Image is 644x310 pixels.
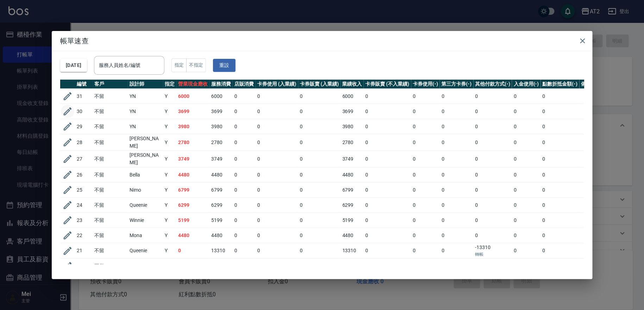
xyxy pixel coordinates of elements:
[176,243,209,259] td: 0
[176,213,209,228] td: 5199
[364,182,411,198] td: 0
[128,167,163,182] td: Bella
[364,198,411,213] td: 0
[512,151,541,167] td: 0
[255,228,298,243] td: 0
[411,151,440,167] td: 0
[255,119,298,134] td: 0
[255,259,298,274] td: 0
[298,243,341,259] td: 0
[340,80,364,89] th: 業績收入
[473,119,512,134] td: 0
[255,151,298,167] td: 0
[232,182,255,198] td: 0
[128,80,163,89] th: 設計師
[411,182,440,198] td: 0
[75,80,93,89] th: 編號
[75,167,93,182] td: 26
[52,31,592,51] h2: 帳單速查
[209,182,233,198] td: 6799
[473,243,512,259] td: -13310
[209,119,233,134] td: 3980
[93,243,128,259] td: 不留
[176,134,209,151] td: 2780
[75,104,93,119] td: 30
[440,198,473,213] td: 0
[176,104,209,119] td: 3699
[512,259,541,274] td: 0
[512,104,541,119] td: 0
[340,243,364,259] td: 13310
[541,259,579,274] td: 0
[512,198,541,213] td: 0
[440,182,473,198] td: 0
[512,213,541,228] td: 0
[163,104,176,119] td: Y
[93,167,128,182] td: 不留
[512,119,541,134] td: 0
[232,228,255,243] td: 0
[209,198,233,213] td: 6299
[128,119,163,134] td: YN
[232,167,255,182] td: 0
[209,151,233,167] td: 3749
[440,213,473,228] td: 0
[75,213,93,228] td: 23
[163,134,176,151] td: Y
[128,104,163,119] td: YN
[340,104,364,119] td: 3699
[512,243,541,259] td: 0
[440,119,473,134] td: 0
[579,80,593,89] th: 備註
[209,134,233,151] td: 2780
[75,259,93,274] td: 20
[93,80,128,89] th: 客戶
[209,167,233,182] td: 4480
[298,213,341,228] td: 0
[541,182,579,198] td: 0
[75,151,93,167] td: 27
[232,243,255,259] td: 0
[232,80,255,89] th: 店販消費
[364,80,411,89] th: 卡券販賣 (不入業績)
[298,104,341,119] td: 0
[440,167,473,182] td: 0
[93,182,128,198] td: 不留
[93,213,128,228] td: 不留
[128,182,163,198] td: Nimo
[163,259,176,274] td: Y
[512,134,541,151] td: 0
[163,243,176,259] td: Y
[541,89,579,104] td: 0
[364,167,411,182] td: 0
[541,80,579,89] th: 點數折抵金額(-)
[171,58,187,72] button: 指定
[298,119,341,134] td: 0
[176,259,209,274] td: 1999
[176,182,209,198] td: 6799
[340,89,364,104] td: 6000
[93,89,128,104] td: 不留
[411,80,440,89] th: 卡券使用(-)
[232,119,255,134] td: 0
[128,89,163,104] td: YN
[440,134,473,151] td: 0
[541,151,579,167] td: 0
[255,167,298,182] td: 0
[75,228,93,243] td: 22
[176,167,209,182] td: 4480
[440,259,473,274] td: 0
[541,198,579,213] td: 0
[473,213,512,228] td: 0
[473,228,512,243] td: 0
[411,104,440,119] td: 0
[440,104,473,119] td: 0
[340,198,364,213] td: 6299
[411,243,440,259] td: 0
[512,80,541,89] th: 入金使用(-)
[340,228,364,243] td: 4480
[255,104,298,119] td: 0
[411,213,440,228] td: 0
[255,213,298,228] td: 0
[364,151,411,167] td: 0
